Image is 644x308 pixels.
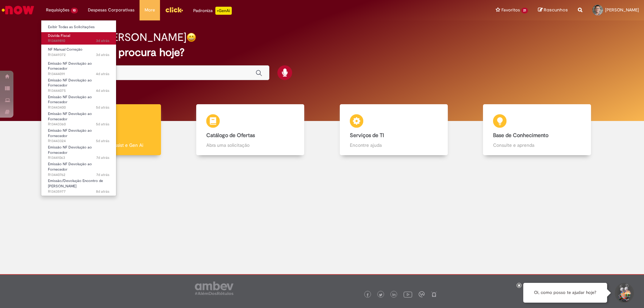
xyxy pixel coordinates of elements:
[1,3,35,17] img: ServiceNow
[41,161,116,175] a: Aberto R13440762 : Emissão NF Devolução ao Fornecedor
[96,71,109,76] span: 4d atrás
[466,104,609,156] a: Base de Conhecimento Consulte e aprenda
[48,33,70,38] span: Dúvida Fiscal
[96,122,109,127] time: 25/08/2025 10:26:12
[521,8,528,13] span: 21
[350,142,438,148] p: Encontre ajuda
[41,177,116,192] a: Aberto R13435977 : Emissão/Devolução Encontro de Contas Fornecedor
[145,7,155,13] span: More
[41,77,116,91] a: Aberto R13444075 : Emissão NF Devolução ao Fornecedor
[48,105,109,110] span: R13443400
[493,132,548,139] b: Base de Conhecimento
[41,94,116,108] a: Aberto R13443400 : Emissão NF Devolução ao Fornecedor
[96,172,109,177] span: 7d atrás
[48,88,109,94] span: R13444075
[41,46,116,58] a: Aberto R13449372 : NF Manual Correção
[48,111,92,122] span: Emissão NF Devolução ao Fornecedor
[501,7,520,13] span: Favoritos
[186,33,196,42] img: happy-face.png
[41,110,116,125] a: Aberto R13443360 : Emissão NF Devolução ao Fornecedor
[41,32,116,45] a: Aberto R13449810 : Dúvida Fiscal
[96,155,109,160] time: 22/08/2025 17:19:01
[96,122,109,127] span: 5d atrás
[48,71,109,77] span: R13444091
[614,283,634,303] button: Iniciar Conversa de Suporte
[350,132,384,139] b: Serviços de TI
[538,7,568,13] a: Rascunhos
[96,52,109,57] time: 26/08/2025 16:10:55
[48,61,92,71] span: Emissão NF Devolução ao Fornecedor
[96,189,109,194] span: 8d atrás
[48,52,109,58] span: R13449372
[96,38,109,43] time: 26/08/2025 17:04:16
[206,142,294,148] p: Abra uma solicitação
[544,7,568,13] span: Rascunhos
[431,291,437,297] img: logo_footer_naosei.png
[96,38,109,43] span: 3d atrás
[379,293,382,297] img: logo_footer_twitter.png
[48,172,109,178] span: R13440762
[48,38,109,44] span: R13449810
[46,7,69,13] span: Requisições
[206,132,255,139] b: Catálogo de Ofertas
[96,138,109,143] time: 25/08/2025 10:19:23
[41,20,116,196] ul: Requisições
[322,104,466,156] a: Serviços de TI Encontre ajuda
[195,282,233,295] img: logo_footer_ambev_rotulo_gray.png
[165,5,183,15] img: click_logo_yellow_360x200.png
[88,7,135,13] span: Despesas Corporativas
[48,178,103,189] span: Emissão/Devolução Encontro de [PERSON_NAME]
[96,189,109,194] time: 21/08/2025 12:08:31
[96,105,109,110] span: 5d atrás
[96,155,109,160] span: 7d atrás
[58,47,586,58] h2: O que você procura hoje?
[523,283,607,303] div: Oi, como posso te ajudar hoje?
[48,162,92,172] span: Emissão NF Devolução ao Fornecedor
[48,47,83,52] span: NF Manual Correção
[48,138,109,144] span: R13443324
[41,127,116,141] a: Aberto R13443324 : Emissão NF Devolução ao Fornecedor
[48,189,109,194] span: R13435977
[96,105,109,110] time: 25/08/2025 10:31:10
[48,78,92,88] span: Emissão NF Devolução ao Fornecedor
[48,155,109,161] span: R13441063
[366,293,369,297] img: logo_footer_facebook.png
[392,293,396,297] img: logo_footer_linkedin.png
[96,52,109,57] span: 3d atrás
[48,145,92,155] span: Emissão NF Devolução ao Fornecedor
[48,128,92,138] span: Emissão NF Devolução ao Fornecedor
[493,142,581,148] p: Consulte e aprenda
[179,104,322,156] a: Catálogo de Ofertas Abra uma solicitação
[96,138,109,143] span: 5d atrás
[96,88,109,93] time: 25/08/2025 12:34:27
[419,291,425,297] img: logo_footer_workplace.png
[96,71,109,76] time: 25/08/2025 12:38:13
[41,144,116,158] a: Aberto R13441063 : Emissão NF Devolução ao Fornecedor
[35,104,179,156] a: Tirar dúvidas Tirar dúvidas com Lupi Assist e Gen Ai
[193,7,232,15] div: Padroniza
[41,23,116,31] a: Exibir Todas as Solicitações
[71,8,78,13] span: 10
[404,290,412,299] img: logo_footer_youtube.png
[96,88,109,93] span: 4d atrás
[48,95,92,105] span: Emissão NF Devolução ao Fornecedor
[605,7,639,13] span: [PERSON_NAME]
[58,32,186,43] h2: Bom dia, [PERSON_NAME]
[215,7,232,15] p: +GenAi
[96,172,109,177] time: 22/08/2025 16:19:28
[41,60,116,74] a: Aberto R13444091 : Emissão NF Devolução ao Fornecedor
[48,122,109,127] span: R13443360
